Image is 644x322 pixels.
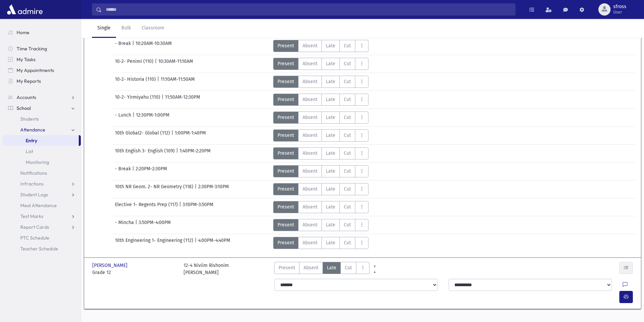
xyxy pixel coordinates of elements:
[115,58,155,70] span: 10-2- Penimi (110)
[132,40,136,52] span: |
[613,9,626,15] span: User
[184,262,229,276] div: 12-4 Niviim Rishonim [PERSON_NAME]
[115,112,133,124] span: - Lunch
[326,239,335,246] span: Late
[183,201,213,213] span: 3:10PM-3:50PM
[344,203,351,210] span: Cut
[20,127,45,133] span: Attendance
[278,78,294,85] span: Present
[139,219,171,231] span: 3:50PM-4:00PM
[278,114,294,121] span: Present
[3,157,81,168] a: Monitoring
[158,58,193,70] span: 10:30AM-11:10AM
[326,60,335,67] span: Late
[136,40,172,52] span: 10:20AM-10:30AM
[326,132,335,139] span: Late
[136,19,170,38] a: Classroom
[273,129,368,142] div: AttTypes
[115,237,195,249] span: 10th Engineering 1- Engineering (112)
[278,239,294,246] span: Present
[273,219,368,231] div: AttTypes
[17,67,54,73] span: My Appointments
[278,60,294,67] span: Present
[133,112,136,124] span: |
[278,150,294,157] span: Present
[3,92,81,103] a: Accounts
[303,42,317,49] span: Absent
[161,76,195,88] span: 11:10AM-11:50AM
[136,112,169,124] span: 12:30PM-1:00PM
[3,76,81,86] a: My Reports
[273,147,368,159] div: AttTypes
[92,19,116,38] a: Single
[115,129,171,142] span: 10th Global2- Global (112)
[303,185,317,193] span: Absent
[20,192,48,198] span: Student Logs
[179,201,183,213] span: |
[344,168,351,175] span: Cut
[278,96,294,103] span: Present
[344,42,351,49] span: Cut
[26,138,37,144] span: Entry
[132,165,136,177] span: |
[17,29,29,35] span: Home
[20,213,43,219] span: Test Marks
[20,202,57,208] span: Meal Attendance
[303,132,317,139] span: Absent
[344,114,351,121] span: Cut
[180,147,211,159] span: 1:40PM-2:20PM
[278,185,294,193] span: Present
[278,42,294,49] span: Present
[273,40,368,52] div: AttTypes
[279,264,295,271] span: Present
[3,114,81,124] a: Students
[326,168,335,175] span: Late
[175,129,206,142] span: 1:00PM-1:40PM
[17,105,31,111] span: School
[326,42,335,49] span: Late
[3,200,81,211] a: Meal Attendance
[102,3,515,16] input: Search
[115,76,157,88] span: 10-2- Historia (110)
[26,148,33,154] span: List
[3,124,81,135] a: Attendance
[3,211,81,222] a: Test Marks
[26,159,49,165] span: Monitoring
[3,54,81,65] a: My Tasks
[92,262,129,269] span: [PERSON_NAME]
[162,94,165,106] span: |
[303,114,317,121] span: Absent
[326,203,335,210] span: Late
[3,146,81,157] a: List
[3,178,81,189] a: Infractions
[326,96,335,103] span: Late
[171,129,175,142] span: |
[303,150,317,157] span: Absent
[326,221,335,228] span: Late
[116,19,136,38] a: Bulk
[165,94,200,106] span: 11:50AM-12:30PM
[20,246,58,252] span: Teacher Schedule
[115,165,132,177] span: - Break
[115,94,162,106] span: 10-2- Yirmiyahu (110)
[278,203,294,210] span: Present
[17,94,36,100] span: Accounts
[115,201,179,213] span: Elective 1- Regents Prep (117)
[344,60,351,67] span: Cut
[273,112,368,124] div: AttTypes
[3,43,81,54] a: Time Tracking
[3,135,79,146] a: Entry
[92,269,177,276] span: Grade 12
[155,58,158,70] span: |
[278,132,294,139] span: Present
[3,232,81,243] a: PTC Schedule
[327,264,336,271] span: Late
[344,185,351,193] span: Cut
[157,76,161,88] span: |
[304,264,318,271] span: Absent
[344,239,351,246] span: Cut
[344,132,351,139] span: Cut
[345,264,352,271] span: Cut
[278,221,294,228] span: Present
[303,96,317,103] span: Absent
